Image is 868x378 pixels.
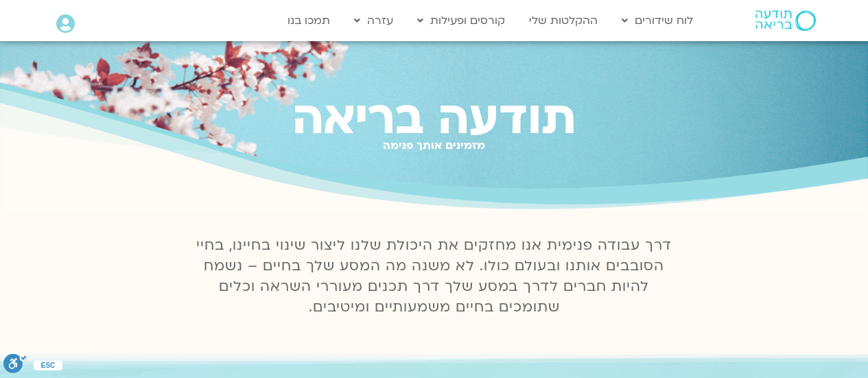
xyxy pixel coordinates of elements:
[522,8,605,34] a: ההקלטות שלי
[615,8,700,34] a: לוח שידורים
[755,10,816,31] img: תודעה בריאה
[347,8,400,34] a: עזרה
[281,8,337,34] a: תמכו בנו
[189,235,680,318] p: דרך עבודה פנימית אנו מחזקים את היכולת שלנו ליצור שינוי בחיינו, בחיי הסובבים אותנו ובעולם כולו. לא...
[410,8,512,34] a: קורסים ופעילות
